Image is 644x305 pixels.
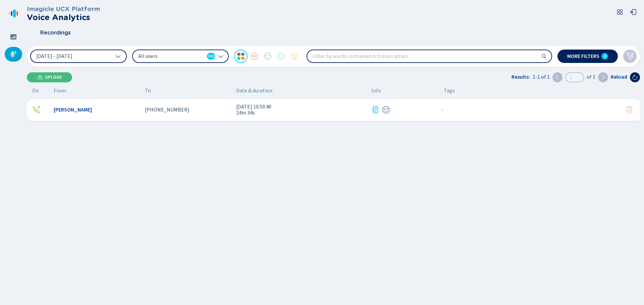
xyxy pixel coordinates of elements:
[37,75,43,80] svg: cloud-upload
[371,106,379,114] svg: journal-text
[626,52,634,60] svg: funnel-disabled
[630,9,637,15] svg: box-arrow-left
[36,54,72,59] span: [DATE] - [DATE]
[10,51,17,58] svg: mic-fill
[236,110,366,116] span: 24m 34s
[557,50,618,63] button: More filters0
[10,33,17,40] svg: dashboard-filled
[625,106,633,114] svg: trash-fill
[552,72,562,82] button: Previous page
[45,75,62,80] span: Upload
[138,53,204,60] span: All users
[567,54,599,59] span: More filters
[512,74,530,80] span: Results:
[604,54,606,59] span: 0
[623,50,637,63] button: Clear filters
[632,75,638,80] svg: arrow-clockwise
[30,50,127,63] button: [DATE] - [DATE]
[555,75,560,80] svg: chevron-left
[27,5,100,13] h3: Imagicle UCX Platform
[145,107,190,113] span: [PHONE_NUMBER]
[208,53,215,60] span: 103
[533,74,550,80] span: 1-1 of 1
[5,29,22,44] div: Dashboard
[382,106,390,114] svg: icon-emoji-neutral
[307,50,551,62] input: Filter by words contained in transcription
[598,72,608,82] button: Next page
[145,88,151,94] span: To
[587,74,595,80] span: of 1
[5,47,22,62] div: Recordings
[54,88,66,94] span: From
[611,74,627,80] span: Reload
[27,13,100,22] h2: Voice Analytics
[625,106,633,114] button: Your role doesn't allow you to delete this conversation
[382,106,390,114] div: Neutral sentiment
[541,54,547,59] svg: search
[54,107,92,113] span: [PERSON_NAME]
[32,106,40,114] div: Outgoing call
[236,104,366,110] span: [DATE] 10:50:40
[371,88,381,94] span: Info
[441,107,443,113] span: No tags assigned
[32,88,39,94] span: Dir
[630,72,640,82] button: Reload the current page
[32,106,40,114] svg: telephone-outbound
[115,54,121,59] svg: chevron-down
[444,88,455,94] span: Tags
[218,54,223,59] svg: chevron-down
[600,75,606,80] svg: chevron-right
[371,106,379,114] div: Transcription available
[236,88,366,94] span: Date & duration
[27,72,72,82] button: Upload
[40,30,71,36] span: Recordings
